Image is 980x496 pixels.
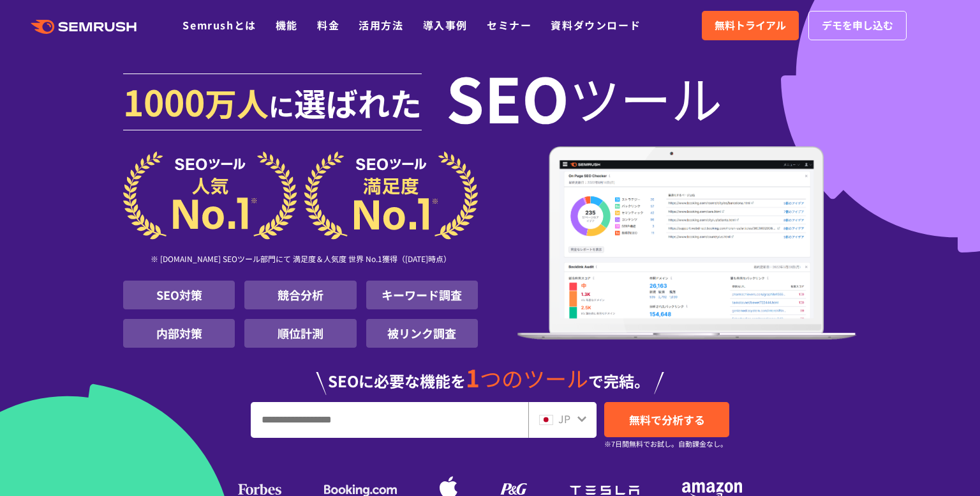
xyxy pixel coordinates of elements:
[205,79,269,125] span: 万人
[480,362,588,394] span: つのツール
[822,17,893,34] span: デモを申し込む
[604,402,729,437] a: 無料で分析する
[123,240,478,281] div: ※ [DOMAIN_NAME] SEOツール部門にて 満足度＆人気度 世界 No.1獲得（[DATE]時点）
[446,72,569,123] span: SEO
[182,17,256,33] a: Semrushとは
[366,281,478,309] li: キーワード調査
[423,17,468,33] a: 導入事例
[715,17,786,34] span: 無料トライアル
[466,360,480,394] span: 1
[317,17,339,33] a: 料金
[551,17,641,33] a: 資料ダウンロード
[123,319,235,348] li: 内部対策
[244,281,356,309] li: 競合分析
[123,353,857,395] div: SEOに必要な機能を
[294,79,422,125] span: 選ばれた
[629,412,705,428] span: 無料で分析する
[251,403,528,437] input: URL、キーワードを入力してください
[558,411,570,426] span: JP
[604,438,727,450] small: ※7日間無料でお試し。自動課金なし。
[359,17,403,33] a: 活用方法
[269,87,294,124] span: に
[276,17,298,33] a: 機能
[808,11,907,40] a: デモを申し込む
[123,75,205,127] span: 1000
[569,72,722,123] span: ツール
[244,319,356,348] li: 順位計測
[487,17,531,33] a: セミナー
[588,369,650,392] span: で完結。
[366,319,478,348] li: 被リンク調査
[702,11,799,40] a: 無料トライアル
[123,281,235,309] li: SEO対策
